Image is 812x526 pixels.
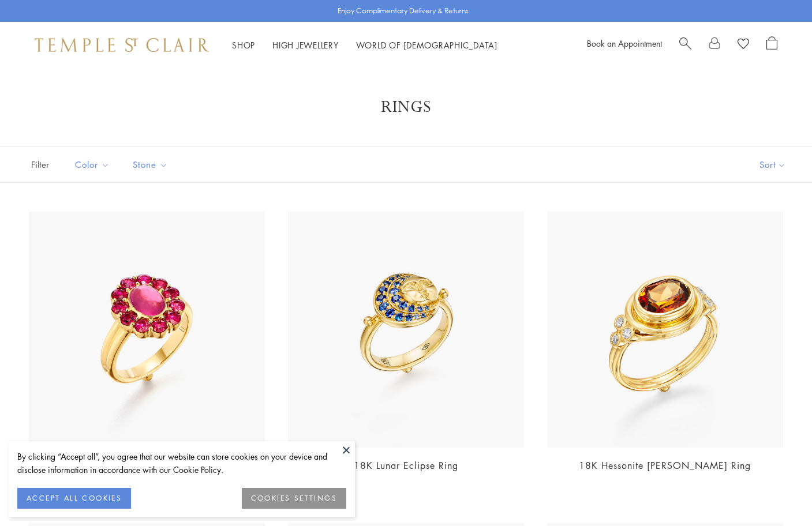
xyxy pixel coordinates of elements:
a: Search [679,36,691,54]
div: By clicking “Accept all”, you agree that our website can store cookies on your device and disclos... [17,450,346,476]
span: Stone [127,157,177,172]
img: 18K Hessonite Garnet Temple Ring [547,212,783,448]
a: ShopShop [232,39,255,51]
a: World of [DEMOGRAPHIC_DATA]World of [DEMOGRAPHIC_DATA] [356,39,497,51]
button: COOKIES SETTINGS [242,488,346,509]
a: High JewelleryHigh Jewellery [272,39,339,51]
button: Color [66,152,118,178]
a: View Wishlist [738,36,749,54]
h1: Rings [46,97,766,118]
a: 18K Hessonite [PERSON_NAME] Ring [579,459,751,472]
nav: Main navigation [232,38,497,52]
span: Color [69,157,118,172]
img: Temple St. Clair [35,38,209,52]
button: ACCEPT ALL COOKIES [17,488,131,509]
img: 18K Lunar Eclipse Ring [288,212,524,448]
a: Open Shopping Bag [766,36,777,54]
p: Enjoy Complimentary Delivery & Returns [338,5,469,17]
a: 18K Lunar Eclipse Ring [354,459,458,472]
iframe: Gorgias live chat messenger [754,472,800,514]
button: Stone [124,152,177,178]
a: Book an Appointment [587,37,662,49]
img: 18K Pink Tourmaline Color Theory Ring [29,212,265,448]
button: Show sort by [734,147,812,182]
